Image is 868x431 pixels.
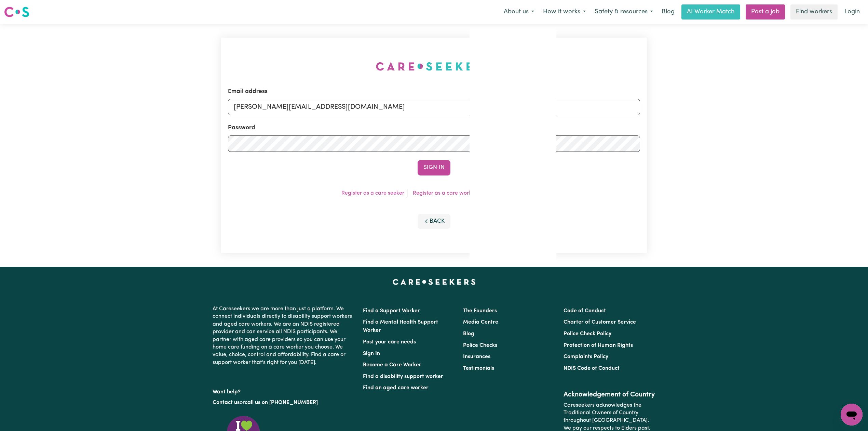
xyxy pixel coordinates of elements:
[564,391,655,399] h2: Acknowledgement of Country
[418,160,450,175] button: Sign In
[363,319,438,333] a: Find a Mental Health Support Worker
[590,5,657,19] button: Safety & resources
[228,99,640,115] input: Email address
[213,302,355,369] p: At Careseekers we are more than just a platform. We connect individuals directly to disability su...
[413,191,477,196] a: Register as a care worker
[681,4,740,19] a: AI Worker Match
[4,6,29,18] img: Careseekers logo
[363,362,421,368] a: Become a Care Worker
[363,339,416,345] a: Post your care needs
[363,374,443,379] a: Find a disability support worker
[463,331,474,337] a: Blog
[564,366,620,371] a: NDIS Code of Conduct
[463,343,497,348] a: Police Checks
[213,386,355,396] p: Want help?
[657,4,679,19] a: Blog
[463,366,494,371] a: Testimonials
[363,308,420,314] a: Find a Support Worker
[564,319,636,325] a: Charter of Customer Service
[841,404,863,426] iframe: Button to launch messaging window
[564,308,606,314] a: Code of Conduct
[463,354,490,360] a: Insurances
[539,5,590,19] button: How it works
[228,123,255,132] label: Password
[463,319,498,325] a: Media Centre
[746,4,785,19] a: Post a job
[245,400,318,405] a: call us on [PHONE_NUMBER]
[213,400,240,405] a: Contact us
[485,191,527,196] a: Forgot password
[393,279,476,285] a: Careseekers home page
[564,331,611,337] a: Police Check Policy
[564,343,633,348] a: Protection of Human Rights
[363,385,429,391] a: Find an aged care worker
[228,87,268,96] label: Email address
[499,5,539,19] button: About us
[564,354,608,360] a: Complaints Policy
[341,191,404,196] a: Register as a care seeker
[840,4,864,19] a: Login
[4,4,29,20] a: Careseekers logo
[363,351,380,356] a: Sign In
[213,396,355,409] p: or
[790,4,838,19] a: Find workers
[418,214,450,229] button: Back
[463,308,497,314] a: The Founders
